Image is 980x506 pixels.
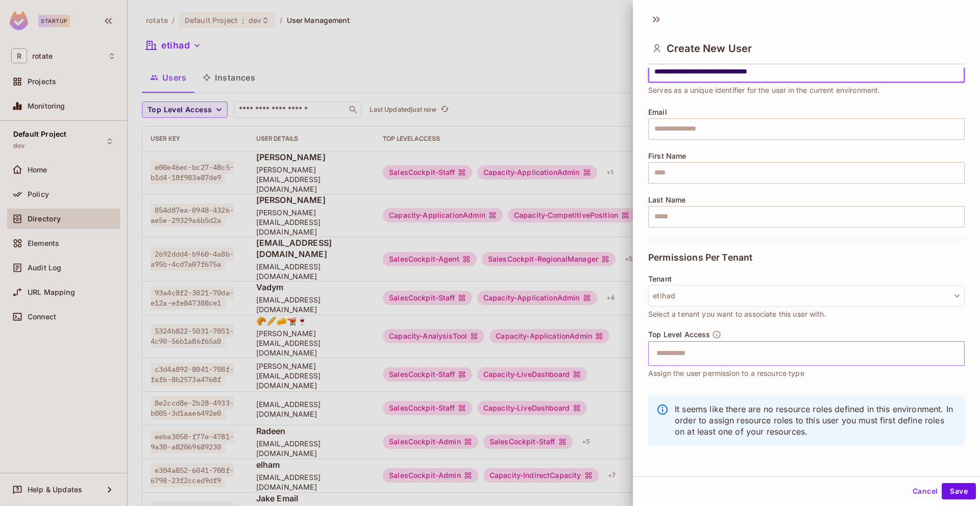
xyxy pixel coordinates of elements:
[667,42,752,55] span: Create New User
[648,285,965,307] button: etihad
[648,108,667,116] span: Email
[648,309,826,320] span: Select a tenant you want to associate this user with.
[648,275,672,283] span: Tenant
[648,331,710,339] span: Top Level Access
[648,368,804,379] span: Assign the user permission to a resource type
[648,85,880,96] span: Serves as a unique identifier for the user in the current environment.
[648,152,687,160] span: First Name
[942,483,976,499] button: Save
[648,252,752,263] span: Permissions Per Tenant
[675,403,957,437] p: It seems like there are no resource roles defined in this environment. In order to assign resourc...
[959,352,961,354] button: Open
[648,196,685,204] span: Last Name
[909,483,942,499] button: Cancel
